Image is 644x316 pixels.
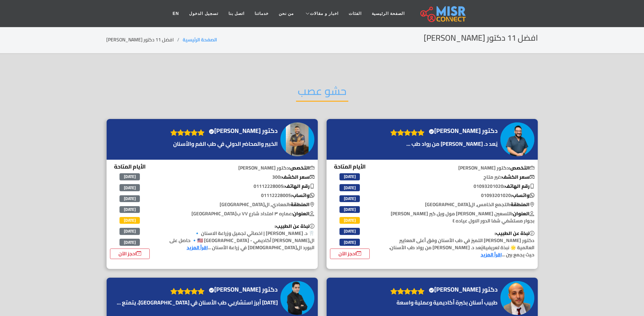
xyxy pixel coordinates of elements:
[183,35,217,44] a: الصفحة الرئيسية
[339,217,360,224] span: [DATE]
[296,84,348,102] h2: حشو عصب
[208,126,279,136] a: دكتور [PERSON_NAME]
[367,7,410,20] a: الصفحة الرئيسية
[161,223,318,251] p: 🦷 د. [PERSON_NAME] | اخصائي تجميل وزراعة الاسنان 🔹 ال[PERSON_NAME] أكاديمي - [GEOGRAPHIC_DATA] 🇺🇸...
[381,210,538,224] p: التسعين [PERSON_NAME] مول ويل كير [PERSON_NAME] بجوار مستشفي شفا الدور الاول عياده ٤
[339,173,360,180] span: [DATE]
[381,192,538,199] p: 01093201020
[161,174,318,181] p: 300
[274,7,299,20] a: من نحن
[280,122,314,156] img: دكتور مهند العقباوي
[512,209,534,218] b: العنوان:
[339,195,360,202] span: [DATE]
[381,164,538,172] p: دكتور [PERSON_NAME]
[115,298,279,307] a: [DATE] أبرز استشاريي طب الأسنان في [GEOGRAPHIC_DATA]، يتمتع ...
[209,129,214,134] svg: Verified account
[500,281,534,315] img: دكتور احمد شعبان
[208,284,279,295] a: دكتور [PERSON_NAME]
[250,7,274,20] a: خدماتنا
[280,173,314,181] b: سعر الكشف:
[339,184,360,191] span: [DATE]
[495,229,534,238] b: نبذة عن الطبيب:
[275,222,314,231] b: نبذة عن الطبيب:
[187,243,208,252] a: اقرأ المزيد
[167,140,279,148] a: الخبير والمحاضر الدولي في طب الفم والأسنان
[387,298,499,307] a: طبيب أسنان بخبرة أكاديمية وعملية واسعة
[161,164,318,172] p: دكتور [PERSON_NAME]
[339,228,360,235] span: [DATE]
[381,230,538,258] p: دكتور [PERSON_NAME] التميز في طب الأسنان وفق أعلى المعايير العالمية 🌟 نبذة تعريفيةيُعد د. [PERSON...
[184,7,223,20] a: تسجيل الدخول
[330,249,370,259] a: احجز الآن
[119,184,140,191] span: [DATE]
[339,239,360,245] span: [DATE]
[429,288,434,293] svg: Verified account
[310,11,338,17] span: اخبار و مقالات
[381,174,538,181] p: غير متاح
[289,200,314,209] b: المنطقة:
[428,126,499,136] a: دكتور [PERSON_NAME]
[161,201,318,208] p: المعادي, ال[GEOGRAPHIC_DATA]
[330,162,370,259] div: الأيام المتاحة
[119,206,140,213] span: [DATE]
[110,249,150,259] a: احجز الآن
[119,173,140,180] span: [DATE]
[110,162,150,259] div: الأيام المتاحة
[428,284,499,295] a: دكتور [PERSON_NAME]
[503,182,534,191] b: رقم الهاتف:
[509,163,534,172] b: التخصص:
[481,250,502,259] a: اقرأ المزيد
[292,209,314,218] b: العنوان:
[119,217,140,224] span: [DATE]
[291,191,314,200] b: واتساب:
[168,7,184,20] a: EN
[500,173,534,181] b: سعر الكشف:
[500,122,534,156] img: دكتور سراج أيمن
[289,163,314,172] b: التخصص:
[424,33,538,43] h2: افضل 11 دكتور [PERSON_NAME]
[387,140,499,148] a: يُعد د. [PERSON_NAME] من رواد طب ...
[106,36,183,43] li: افضل 11 دكتور [PERSON_NAME]
[209,288,214,293] svg: Verified account
[119,239,140,245] span: [DATE]
[381,201,538,208] p: التجمع الخامس, ال[GEOGRAPHIC_DATA]
[511,191,534,200] b: واتساب:
[209,286,278,293] h4: دكتور [PERSON_NAME]
[161,183,318,190] p: 01112228005
[429,129,434,134] svg: Verified account
[283,182,314,191] b: رقم الهاتف:
[161,192,318,199] p: 01112228005
[344,7,367,20] a: الفئات
[223,7,250,20] a: اتصل بنا
[119,195,140,202] span: [DATE]
[339,206,360,213] span: [DATE]
[381,183,538,190] p: 01093201020
[280,281,314,315] img: دكتور إسلام صفوت
[299,7,344,20] a: اخبار و مقالات
[420,5,466,22] img: main.misr_connect
[161,210,318,217] p: عماره ٣ امتداد شارع ٧٧ ب[GEOGRAPHIC_DATA]
[429,127,498,135] h4: دكتور [PERSON_NAME]
[209,127,278,135] h4: دكتور [PERSON_NAME]
[119,228,140,235] span: [DATE]
[429,286,498,293] h4: دكتور [PERSON_NAME]
[509,200,534,209] b: المنطقة:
